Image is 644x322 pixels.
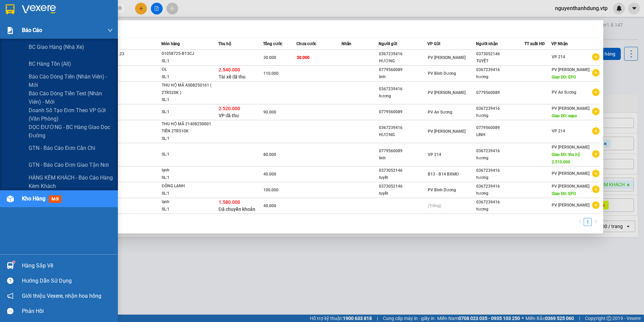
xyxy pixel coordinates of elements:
div: SL: 1 [162,190,212,197]
div: 0367239416 [379,124,427,131]
span: Giao DĐ: EPO [552,191,576,196]
li: 1 [584,218,592,226]
div: 0367239416 [476,66,524,73]
span: Giới thiệu Vexere, nhận hoa hồng [22,292,101,300]
div: Hàng sắp về [22,261,113,271]
div: hương [476,190,524,197]
span: plus-circle [592,170,600,177]
span: B13 - B14 BXMĐ [428,172,459,176]
li: Previous Page [576,218,584,226]
div: SL: 1 [162,135,212,142]
div: hương [379,93,427,100]
span: VP đã thu [219,113,239,118]
div: 0367239416 [476,105,524,112]
span: right [594,220,598,224]
img: logo-vxr [6,4,14,14]
div: LINH [476,131,524,138]
div: linh [379,155,427,162]
span: BC hàng tồn (all) [29,60,71,68]
div: SL: 1 [162,108,212,116]
span: close-circle [118,5,122,12]
span: PV [PERSON_NAME] [428,55,465,60]
span: BC giao hàng (nhà xe) [29,43,84,51]
div: 0373052146 [476,51,524,58]
span: Kho hàng [22,195,45,202]
div: 0367239416 [476,167,524,174]
div: linh [379,73,427,80]
span: plus-circle [592,53,600,61]
span: plus-circle [592,201,600,209]
span: VP Nhận [551,41,568,46]
div: 0779560089 [379,108,427,116]
span: 30.000 [263,55,276,60]
span: DỌC ĐƯỜNG - BC hàng giao dọc đường [29,123,113,140]
span: Người gửi [379,41,397,46]
div: ĐÔNG LẠNH [162,183,212,190]
div: 0779560089 [379,148,427,155]
div: SL: 1 [162,96,212,104]
span: PV An Sương [428,110,452,115]
span: 2.540.000 [219,67,240,72]
span: plus-circle [592,150,600,158]
span: Tổng cước [263,41,282,46]
span: plus-circle [592,127,600,135]
span: Nơi nhận: [52,47,62,57]
span: PV [PERSON_NAME] [552,106,589,111]
span: Nơi gửi: [7,47,14,57]
span: (Trống) [428,203,441,208]
span: plus-circle [592,108,600,115]
div: hương [476,174,524,181]
div: 0779560089 [476,124,524,131]
span: 06:48:32 [DATE] [64,30,95,35]
span: PV Bình Dương [428,71,456,76]
div: THU HỘ MÃ AS08250161 ( 2TR520K ) [162,82,212,96]
span: Người nhận [476,41,498,46]
span: PV Bình Dương [428,188,456,192]
div: Phản hồi [22,306,113,316]
strong: BIÊN NHẬN GỬI HÀNG HOÁ [23,40,78,45]
div: lạnh [162,167,212,174]
span: question-circle [7,278,13,284]
div: HƯƠNG [379,131,427,138]
span: PV [PERSON_NAME] [552,67,589,72]
span: mới [49,195,61,203]
span: Chưa cước [296,41,316,46]
div: THU HỘ MÃ 21408250001 TIỀN 2TR510K [162,121,212,135]
span: HÀNG KÈM KHÁCH - Báo cáo hàng kèm khách [29,173,113,190]
img: warehouse-icon [7,262,14,269]
div: HƯƠNG [379,58,427,65]
div: SL: 1 [162,58,212,65]
div: tuyết [379,190,427,197]
span: 2.520.000 [219,106,240,111]
button: right [592,218,600,226]
span: Món hàng [161,41,180,46]
img: logo [7,15,15,32]
span: left [578,220,582,224]
span: ND10250269 [67,25,95,30]
div: 0373052146 [379,167,427,174]
span: GTN - Báo cáo đơn giao tận nơi [29,161,109,169]
span: 110.000 [263,71,279,76]
div: SL: 1 [162,174,212,182]
span: 90.000 [263,110,276,115]
span: 80.000 [263,152,276,157]
span: plus-circle [592,186,600,193]
div: hương [476,73,524,80]
span: PV [PERSON_NAME] [23,47,49,55]
div: hương [476,112,524,119]
span: PV [PERSON_NAME] [552,145,589,150]
span: Báo cáo [22,26,42,34]
span: PV [PERSON_NAME] [552,184,589,189]
div: SL: 1 [162,206,212,213]
span: 40.000 [263,172,276,176]
span: VP 214 [428,152,441,157]
span: VP Gửi [427,41,440,46]
span: Báo cáo dòng tiền (nhân viên) - mới [29,72,113,89]
span: notification [7,293,13,299]
sup: 1 [13,261,15,263]
span: 100.000 [263,188,279,192]
div: 0779560089 [379,66,427,73]
span: VP 214 [552,55,565,59]
span: 1.580.000 [219,199,240,205]
div: Hướng dẫn sử dụng [22,276,113,286]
